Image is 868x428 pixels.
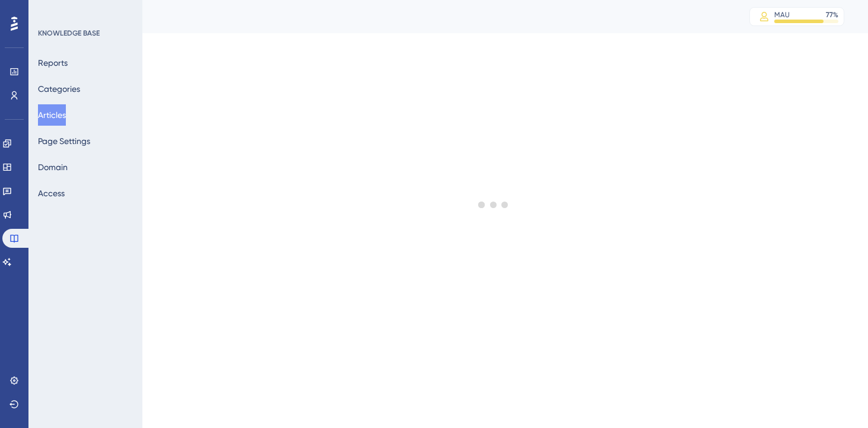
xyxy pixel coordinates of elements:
div: MAU [774,10,790,20]
div: KNOWLEDGE BASE [38,28,100,38]
div: 77 % [826,10,838,20]
button: Categories [38,78,80,100]
button: Access [38,183,65,204]
button: Reports [38,52,68,74]
button: Articles [38,104,66,126]
button: Domain [38,156,68,178]
button: Page Settings [38,130,90,152]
